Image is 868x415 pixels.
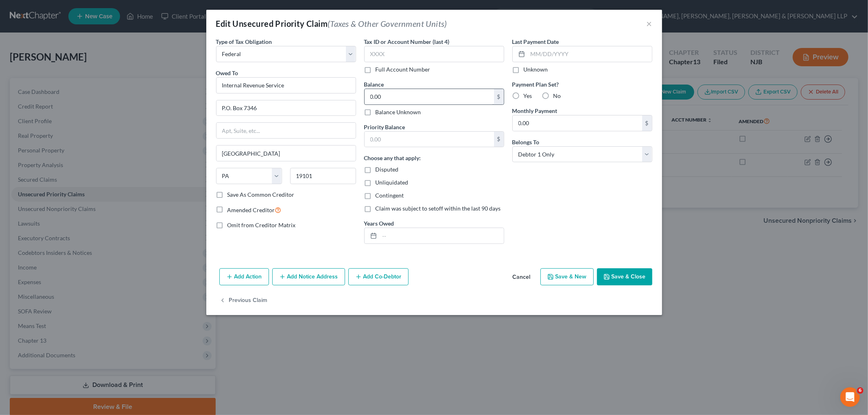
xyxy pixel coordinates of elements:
label: Balance Unknown [376,108,421,116]
span: Amended Creditor [227,206,275,213]
button: Previous Claim [219,292,268,309]
span: Belongs To [512,139,540,146]
label: Priority Balance [364,123,405,131]
span: Contingent [376,192,404,199]
input: MM/DD/YYYY [528,46,652,62]
span: 6 [857,387,864,394]
span: (Taxes & Other Government Units) [328,19,447,28]
span: Type of Tax Obligation [216,38,272,45]
label: Choose any that apply: [364,154,421,162]
label: Tax ID or Account Number (last 4) [364,37,450,46]
span: Yes [524,92,532,99]
span: No [553,92,561,99]
label: Balance [364,80,384,89]
span: Unliquidated [376,179,409,186]
button: Cancel [506,269,537,285]
span: Claim was subject to setoff within the last 90 days [376,205,501,212]
label: Monthly Payment [512,106,558,115]
span: Omit from Creditor Matrix [227,222,296,228]
label: Years Owed [364,219,394,228]
label: Save As Common Creditor [227,191,295,199]
button: Add Co-Debtor [348,268,409,285]
label: Last Payment Date [512,37,559,46]
button: Add Action [219,268,269,285]
input: Search creditor by name... [216,77,356,93]
input: 0.00 [513,115,642,131]
button: Save & New [540,268,594,285]
label: Full Account Number [376,65,431,74]
div: $ [494,89,504,104]
input: Enter city... [216,146,356,161]
button: Save & Close [597,268,652,285]
label: Payment Plan Set? [512,80,652,89]
div: Edit Unsecured Priority Claim [216,18,447,29]
span: Disputed [376,166,399,173]
input: Enter address... [216,100,356,116]
div: $ [642,115,652,131]
button: Add Notice Address [272,268,345,285]
input: Apt, Suite, etc... [216,123,356,138]
input: XXXX [364,46,504,62]
input: Enter zip... [290,168,356,184]
input: 0.00 [365,89,494,104]
div: $ [494,132,504,147]
input: 0.00 [365,132,494,147]
span: Owed To [216,70,238,76]
input: -- [380,228,504,243]
iframe: Intercom live chat [840,387,860,407]
button: × [647,19,652,28]
label: Unknown [524,65,548,74]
